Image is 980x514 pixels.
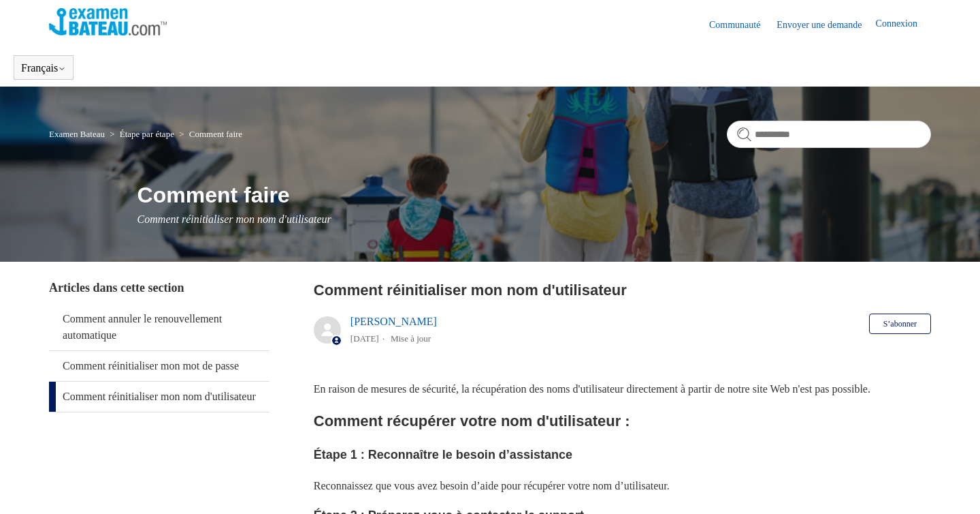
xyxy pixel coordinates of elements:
[49,281,184,294] span: Articles dans cette section
[777,18,875,32] a: Envoyer une demande
[709,18,774,32] a: Communauté
[350,316,437,327] a: [PERSON_NAME]
[314,380,931,398] p: En raison de mesures de sécurité, la récupération des noms d'utilisateur directement à partir de ...
[391,333,431,344] li: Mise à jour
[21,62,66,74] button: Français
[314,445,931,465] h3: Étape 1 : Reconnaître le besoin d’assistance
[137,179,931,211] h1: Comment faire
[137,213,331,225] span: Comment réinitialiser mon nom d'utilisateur
[176,129,242,139] li: Comment faire
[869,314,931,334] button: S’abonner à Article
[107,129,176,139] li: Étape par étape
[727,121,931,148] input: Rechercher
[314,279,931,301] h2: Comment réinitialiser mon nom d'utilisateur
[314,477,931,495] p: Reconnaissez que vous avez besoin d’aide pour récupérer votre nom d’utilisateur.
[49,351,269,381] a: Comment réinitialiser mon mot de passe
[120,129,174,139] a: Étape par étape
[876,16,931,33] a: Connexion
[314,409,931,433] h2: Comment récupérer votre nom d'utilisateur :
[189,129,242,139] a: Comment faire
[49,382,269,412] a: Comment réinitialiser mon nom d'utilisateur
[49,8,167,35] img: Page d’accueil du Centre d’aide Examen Bateau
[49,304,269,350] a: Comment annuler le renouvellement automatique
[49,129,105,139] a: Examen Bateau
[350,333,379,344] time: 08/05/2025 11:55
[934,468,970,504] div: Live chat
[49,129,107,139] li: Examen Bateau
